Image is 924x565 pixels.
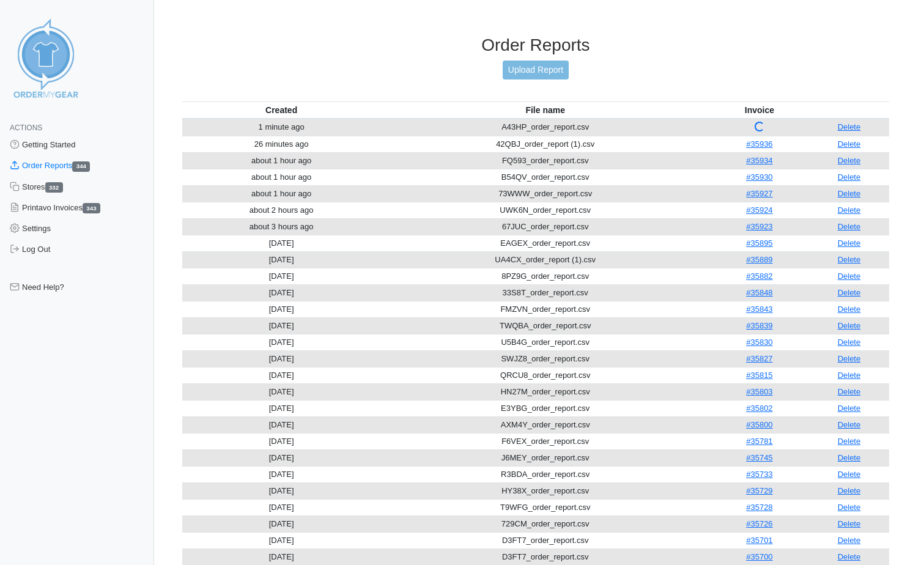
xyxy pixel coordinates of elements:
[182,136,381,152] td: 26 minutes ago
[182,119,381,136] td: 1 minute ago
[182,301,381,317] td: [DATE]
[380,301,710,317] td: FMZVN_order_report.csv
[380,416,710,433] td: AXM4Y_order_report.csv
[182,416,381,433] td: [DATE]
[746,354,772,363] a: #35827
[182,102,381,119] th: Created
[380,482,710,499] td: HY38X_order_report.csv
[838,536,861,545] a: Delete
[838,139,861,149] a: Delete
[182,482,381,499] td: [DATE]
[838,503,861,512] a: Delete
[380,433,710,449] td: F6VEX_order_report.csv
[838,238,861,248] a: Delete
[838,156,861,165] a: Delete
[380,185,710,202] td: 73WWW_order_report.csv
[182,202,381,218] td: about 2 hours ago
[838,321,861,330] a: Delete
[746,255,772,264] a: #35889
[838,420,861,429] a: Delete
[838,338,861,347] a: Delete
[182,449,381,466] td: [DATE]
[380,515,710,532] td: 729CM_order_report.csv
[746,189,772,198] a: #35927
[746,156,772,165] a: #35934
[746,238,772,248] a: #35895
[746,371,772,380] a: #35815
[182,515,381,532] td: [DATE]
[182,499,381,515] td: [DATE]
[838,255,861,264] a: Delete
[182,169,381,185] td: about 1 hour ago
[746,222,772,231] a: #35923
[838,122,861,131] a: Delete
[746,519,772,528] a: #35726
[83,203,100,213] span: 343
[182,152,381,169] td: about 1 hour ago
[746,453,772,462] a: #35745
[746,437,772,446] a: #35781
[380,251,710,268] td: UA4CX_order_report (1).csv
[380,102,710,119] th: File name
[746,139,772,149] a: #35936
[838,354,861,363] a: Delete
[380,350,710,367] td: SWJZ8_order_report.csv
[380,499,710,515] td: T9WFG_order_report.csv
[182,383,381,400] td: [DATE]
[746,387,772,396] a: #35803
[746,172,772,182] a: #35930
[380,218,710,235] td: 67JUC_order_report.csv
[182,548,381,565] td: [DATE]
[182,466,381,482] td: [DATE]
[838,288,861,297] a: Delete
[746,271,772,281] a: #35882
[45,182,63,193] span: 332
[746,420,772,429] a: #35800
[380,202,710,218] td: UWK6N_order_report.csv
[838,387,861,396] a: Delete
[182,235,381,251] td: [DATE]
[380,136,710,152] td: 42QBJ_order_report (1).csv
[182,218,381,235] td: about 3 hours ago
[838,271,861,281] a: Delete
[182,367,381,383] td: [DATE]
[838,404,861,413] a: Delete
[182,35,889,56] h3: Order Reports
[838,437,861,446] a: Delete
[746,321,772,330] a: #35839
[380,400,710,416] td: E3YBG_order_report.csv
[182,433,381,449] td: [DATE]
[838,552,861,561] a: Delete
[380,119,710,136] td: A43HP_order_report.csv
[182,317,381,334] td: [DATE]
[380,548,710,565] td: D3FT7_order_report.csv
[838,172,861,182] a: Delete
[746,404,772,413] a: #35802
[746,338,772,347] a: #35830
[746,305,772,314] a: #35843
[380,449,710,466] td: J6MEY_order_report.csv
[746,470,772,479] a: #35733
[182,334,381,350] td: [DATE]
[380,169,710,185] td: B54QV_order_report.csv
[746,205,772,215] a: #35924
[182,251,381,268] td: [DATE]
[182,400,381,416] td: [DATE]
[838,371,861,380] a: Delete
[380,268,710,284] td: 8PZ9G_order_report.csv
[838,453,861,462] a: Delete
[182,185,381,202] td: about 1 hour ago
[838,189,861,198] a: Delete
[746,288,772,297] a: #35848
[10,124,42,132] span: Actions
[380,334,710,350] td: U5B4G_order_report.csv
[838,470,861,479] a: Delete
[838,519,861,528] a: Delete
[380,317,710,334] td: TWQBA_order_report.csv
[380,284,710,301] td: 33S8T_order_report.csv
[182,268,381,284] td: [DATE]
[380,235,710,251] td: EAGEX_order_report.csv
[838,305,861,314] a: Delete
[182,350,381,367] td: [DATE]
[838,222,861,231] a: Delete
